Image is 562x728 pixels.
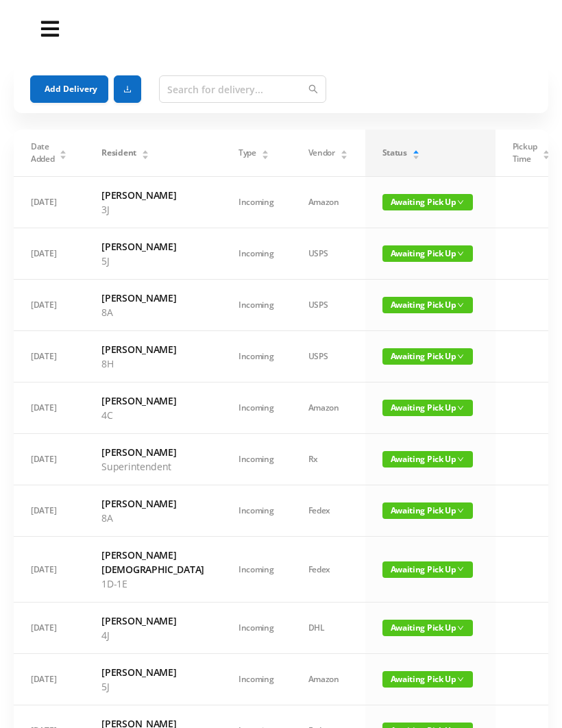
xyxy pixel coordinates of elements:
[141,154,149,158] i: icon: caret-down
[60,154,67,158] i: icon: caret-down
[542,148,550,152] i: icon: caret-up
[340,154,347,158] i: icon: caret-down
[382,245,473,262] span: Awaiting Pick Up
[412,148,419,152] i: icon: caret-up
[221,654,291,705] td: Incoming
[382,147,407,159] span: Status
[14,228,84,280] td: [DATE]
[59,148,67,156] div: Sort
[14,654,84,705] td: [DATE]
[513,141,537,165] span: Pickup Time
[457,456,464,463] i: icon: down
[101,291,204,305] h6: [PERSON_NAME]
[457,353,464,360] i: icon: down
[261,148,269,152] i: icon: caret-up
[291,603,365,654] td: DHL
[14,383,84,434] td: [DATE]
[30,75,108,103] button: Add Delivery
[101,679,204,694] p: 5J
[291,280,365,331] td: USPS
[291,485,365,537] td: Fedex
[457,199,464,206] i: icon: down
[101,356,204,371] p: 8H
[101,614,204,628] h6: [PERSON_NAME]
[221,228,291,280] td: Incoming
[340,148,347,152] i: icon: caret-up
[101,577,204,591] p: 1D-1E
[101,408,204,422] p: 4C
[101,511,204,525] p: 8A
[382,400,473,416] span: Awaiting Pick Up
[542,148,550,156] div: Sort
[382,502,473,519] span: Awaiting Pick Up
[457,250,464,257] i: icon: down
[101,305,204,319] p: 8A
[261,148,269,156] div: Sort
[382,348,473,365] span: Awaiting Pick Up
[291,177,365,228] td: Amazon
[14,434,84,485] td: [DATE]
[382,620,473,636] span: Awaiting Pick Up
[14,603,84,654] td: [DATE]
[101,628,204,642] p: 4J
[340,148,348,156] div: Sort
[221,383,291,434] td: Incoming
[382,671,473,688] span: Awaiting Pick Up
[14,280,84,331] td: [DATE]
[261,154,269,158] i: icon: caret-down
[291,228,365,280] td: USPS
[221,537,291,603] td: Incoming
[114,75,141,103] button: icon: download
[221,603,291,654] td: Incoming
[60,148,67,152] i: icon: caret-up
[291,331,365,383] td: USPS
[14,485,84,537] td: [DATE]
[457,676,464,683] i: icon: down
[308,147,335,159] span: Vendor
[221,331,291,383] td: Incoming
[141,148,149,152] i: icon: caret-up
[101,188,204,202] h6: [PERSON_NAME]
[101,459,204,474] p: Superintendent
[382,297,473,313] span: Awaiting Pick Up
[382,561,473,578] span: Awaiting Pick Up
[14,331,84,383] td: [DATE]
[291,383,365,434] td: Amazon
[382,451,473,468] span: Awaiting Pick Up
[31,141,55,165] span: Date Added
[457,404,464,411] i: icon: down
[457,302,464,308] i: icon: down
[14,537,84,603] td: [DATE]
[239,147,256,159] span: Type
[412,154,419,158] i: icon: caret-down
[101,239,204,254] h6: [PERSON_NAME]
[542,154,550,158] i: icon: caret-down
[291,537,365,603] td: Fedex
[101,445,204,459] h6: [PERSON_NAME]
[221,485,291,537] td: Incoming
[457,624,464,631] i: icon: down
[221,280,291,331] td: Incoming
[457,566,464,572] i: icon: down
[101,342,204,356] h6: [PERSON_NAME]
[412,148,420,156] div: Sort
[382,194,473,210] span: Awaiting Pick Up
[101,254,204,268] p: 5J
[141,148,149,156] div: Sort
[101,548,204,577] h6: [PERSON_NAME][DEMOGRAPHIC_DATA]
[101,202,204,217] p: 3J
[457,507,464,514] i: icon: down
[159,75,326,103] input: Search for delivery...
[101,393,204,408] h6: [PERSON_NAME]
[14,177,84,228] td: [DATE]
[221,434,291,485] td: Incoming
[308,84,318,94] i: icon: search
[101,147,136,159] span: Resident
[101,496,204,511] h6: [PERSON_NAME]
[291,434,365,485] td: Rx
[291,654,365,705] td: Amazon
[221,177,291,228] td: Incoming
[101,665,204,679] h6: [PERSON_NAME]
